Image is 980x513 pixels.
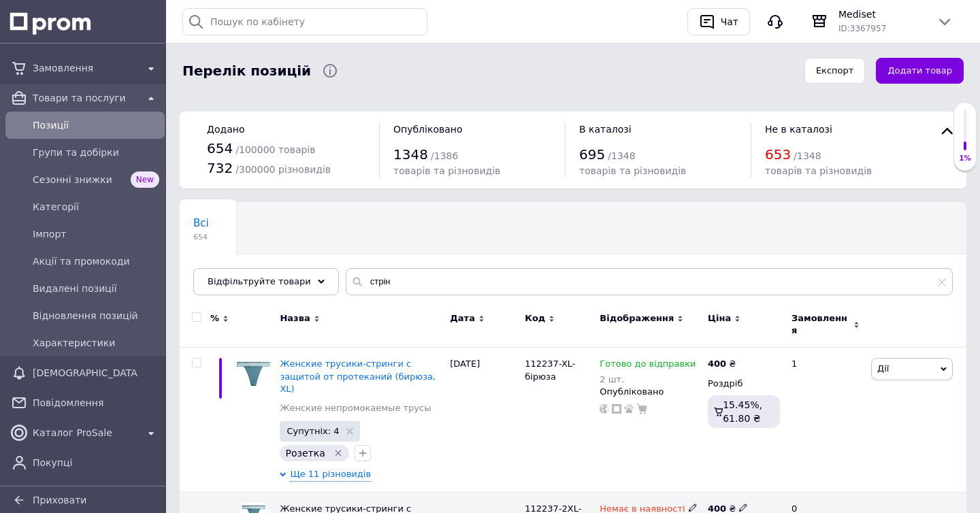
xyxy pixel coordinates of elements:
[804,58,866,84] button: Експорт
[208,276,311,286] span: Відфільтруйте товари
[346,268,953,295] input: Пошук по назві позиції, артикулу і пошуковим запитам
[33,200,159,214] span: Категорії
[579,165,686,176] span: товарів та різновидів
[600,386,701,398] div: Опубліковано
[207,124,244,135] span: Додано
[765,124,832,135] span: Не в каталозі
[234,358,273,389] img: Женские трусики-стринги с защитой от протеканий (бирюза, XL)
[33,91,137,105] span: Товари та послуги
[193,217,209,229] span: Всі
[877,363,889,374] span: Дії
[207,160,233,176] span: 732
[33,282,159,295] span: Видалені позиції
[838,7,926,21] span: Mediset
[33,146,159,159] span: Групи та добірки
[765,165,872,176] span: товарів та різновидів
[290,468,371,481] span: Ще 11 різновидів
[765,146,791,163] span: 653
[876,58,964,84] button: Додати товар
[431,150,458,161] span: / 1386
[579,124,632,135] span: В каталозі
[525,359,575,381] span: 112237-XL-бірюза
[33,426,137,440] span: Каталог ProSale
[235,164,331,175] span: / 300000 різновидів
[708,312,731,325] span: Ціна
[393,165,500,176] span: товарів та різновидів
[285,448,325,459] span: Розетка
[791,312,850,337] span: Замовлення
[794,150,821,161] span: / 1348
[182,61,311,81] span: Перелік позицій
[33,396,159,410] span: Повідомлення
[333,448,344,459] svg: Видалити мітку
[33,456,159,469] span: Покупці
[708,358,736,370] div: ₴
[838,24,886,33] span: ID: 3367957
[280,402,431,414] a: Женские непромокаемые трусы
[280,312,310,325] span: Назва
[393,124,463,135] span: Опубліковано
[207,140,233,156] span: 654
[33,254,159,268] span: Акції та промокоди
[450,312,475,325] span: Дата
[446,348,521,492] div: [DATE]
[783,348,868,492] div: 1
[33,309,159,322] span: Відновлення позицій
[210,312,219,325] span: %
[235,144,315,155] span: / 100000 товарів
[287,427,339,435] span: Супутніх: 4
[33,173,125,186] span: Сезонні знижки
[193,232,209,242] span: 654
[131,171,159,188] span: New
[608,150,635,161] span: / 1348
[718,12,741,32] div: Чат
[708,378,780,390] div: Роздріб
[525,312,545,325] span: Код
[723,399,762,424] span: 15.45%, 61.80 ₴
[280,359,436,393] a: Женские трусики-стринги с защитой от протеканий (бирюза, XL)
[579,146,605,163] span: 695
[954,154,976,163] div: 1%
[687,8,750,35] button: Чат
[600,312,674,325] span: Відображення
[33,495,86,506] span: Приховати
[182,8,427,35] input: Пошук по кабінету
[600,374,696,384] div: 2 шт.
[708,359,726,369] b: 400
[393,146,428,163] span: 1348
[33,118,159,132] span: Позиції
[33,336,159,350] span: Характеристики
[33,61,137,75] span: Замовлення
[33,227,159,241] span: Імпорт
[33,366,137,380] span: [DEMOGRAPHIC_DATA]
[600,359,696,373] span: Готово до відправки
